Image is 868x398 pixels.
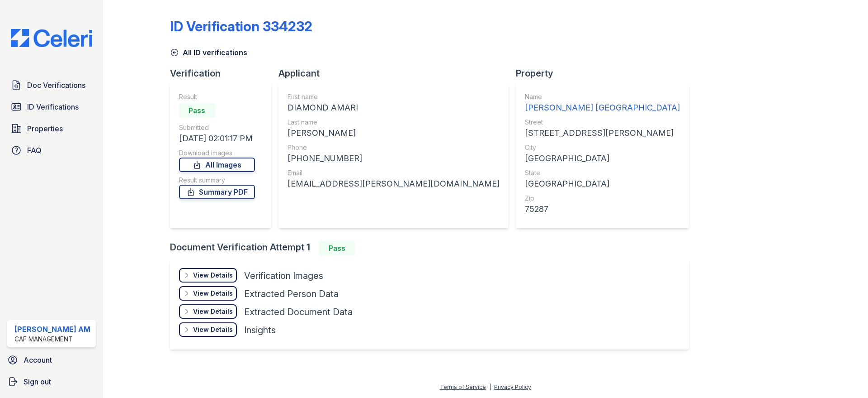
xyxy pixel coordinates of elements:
[525,177,680,190] div: [GEOGRAPHIC_DATA]
[440,384,486,390] a: Terms of Service
[525,194,680,203] div: Zip
[179,149,255,158] div: Download Images
[7,141,96,159] a: FAQ
[288,143,500,152] div: Phone
[288,101,500,114] div: DIAMOND AMARI
[7,120,96,138] a: Properties
[288,177,500,190] div: [EMAIL_ADDRESS][PERSON_NAME][DOMAIN_NAME]
[525,143,680,152] div: City
[7,98,96,116] a: ID Verifications
[179,123,255,132] div: Submitted
[525,118,680,127] div: Street
[170,47,247,58] a: All ID verifications
[288,127,500,139] div: [PERSON_NAME]
[179,92,255,101] div: Result
[244,324,276,336] div: Insights
[244,288,339,300] div: Extracted Person Data
[179,132,255,145] div: [DATE] 02:01:17 PM
[27,123,63,134] span: Properties
[193,289,233,298] div: View Details
[494,384,531,390] a: Privacy Policy
[278,67,516,80] div: Applicant
[244,269,323,282] div: Verification Images
[288,152,500,165] div: [PHONE_NUMBER]
[7,76,96,94] a: Doc Verifications
[179,103,215,118] div: Pass
[288,92,500,101] div: First name
[14,335,90,344] div: CAF Management
[525,168,680,177] div: State
[525,152,680,165] div: [GEOGRAPHIC_DATA]
[525,101,680,114] div: [PERSON_NAME] [GEOGRAPHIC_DATA]
[27,80,85,91] span: Doc Verifications
[4,29,99,47] img: CE_Logo_Blue-a8612792a0a2168367f1c8372b55b34899dd931a85d93a1a3d3e32e68fde9ad4.png
[525,203,680,216] div: 75287
[27,145,42,156] span: FAQ
[14,324,90,335] div: [PERSON_NAME] AM
[24,376,51,387] span: Sign out
[525,92,680,101] div: Name
[179,158,255,172] a: All Images
[4,351,99,369] a: Account
[525,92,680,114] a: Name [PERSON_NAME] [GEOGRAPHIC_DATA]
[193,325,233,334] div: View Details
[179,176,255,185] div: Result summary
[179,185,255,199] a: Summary PDF
[4,373,99,391] a: Sign out
[525,127,680,139] div: [STREET_ADDRESS][PERSON_NAME]
[170,18,312,34] div: ID Verification 334232
[244,306,353,318] div: Extracted Document Data
[170,241,696,255] div: Document Verification Attempt 1
[24,355,52,365] span: Account
[319,241,355,255] div: Pass
[170,67,278,80] div: Verification
[193,271,233,280] div: View Details
[516,67,696,80] div: Property
[27,101,79,112] span: ID Verifications
[489,384,491,390] div: |
[288,168,500,177] div: Email
[288,118,500,127] div: Last name
[193,307,233,316] div: View Details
